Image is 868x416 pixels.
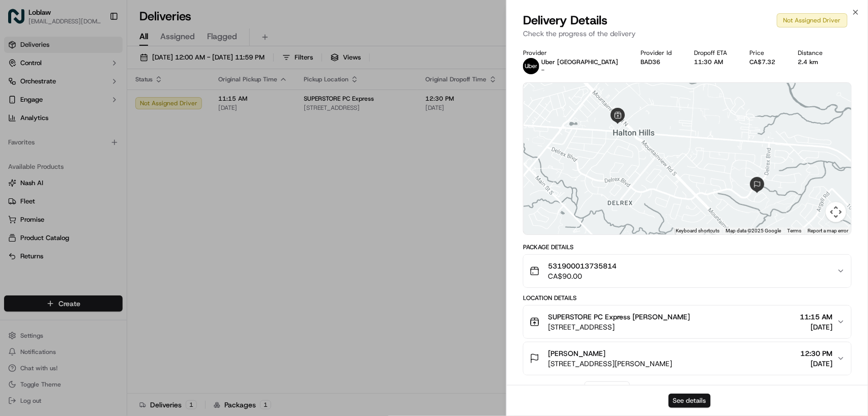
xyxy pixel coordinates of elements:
[526,221,560,234] a: Open this area in Google Maps (opens a new window)
[676,227,719,234] button: Keyboard shortcuts
[523,12,607,28] span: Delivery Details
[669,394,711,408] button: See details
[523,294,852,302] div: Location Details
[787,228,801,233] a: Terms (opens in new tab)
[523,49,624,57] div: Provider
[523,28,852,39] p: Check the progress of the delivery
[750,58,782,66] div: CA$7.32
[541,66,544,74] span: -
[798,58,829,66] div: 2.4 km
[585,381,630,394] button: Add Event
[526,221,560,234] img: Google
[524,255,851,287] button: 531900013735814CA$90.00
[72,35,123,43] a: Powered byPylon
[548,359,672,369] span: [STREET_ADDRESS][PERSON_NAME]
[523,58,539,74] img: uber-new-logo.jpeg
[524,342,851,375] button: [PERSON_NAME][STREET_ADDRESS][PERSON_NAME]12:30 PM[DATE]
[800,322,833,332] span: [DATE]
[800,312,833,322] span: 11:15 AM
[801,359,833,369] span: [DATE]
[750,49,782,57] div: Price
[548,312,690,322] span: SUPERSTORE PC Express [PERSON_NAME]
[694,49,733,57] div: Dropoff ETA
[523,243,852,251] div: Package Details
[548,271,617,281] span: CA$90.00
[541,58,618,66] p: Uber [GEOGRAPHIC_DATA]
[641,49,678,57] div: Provider Id
[524,306,851,338] button: SUPERSTORE PC Express [PERSON_NAME][STREET_ADDRESS]11:15 AM[DATE]
[101,36,123,43] span: Pylon
[726,228,781,233] span: Map data ©2025 Google
[807,228,848,233] a: Report a map error
[801,348,833,359] span: 12:30 PM
[548,348,605,359] span: [PERSON_NAME]
[523,383,578,392] div: Delivery Activity
[548,322,690,332] span: [STREET_ADDRESS]
[798,49,829,57] div: Distance
[694,58,733,66] div: 11:30 AM
[548,261,617,271] span: 531900013735814
[826,202,846,222] button: Map camera controls
[641,58,660,66] button: BAD36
